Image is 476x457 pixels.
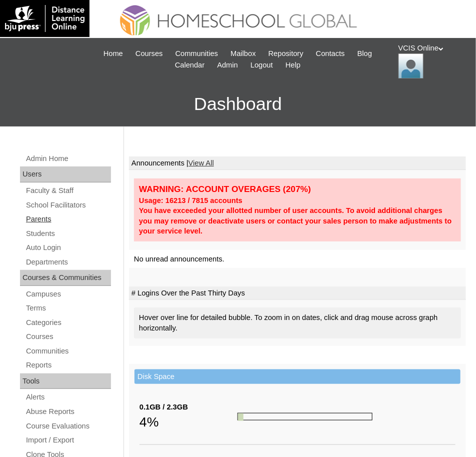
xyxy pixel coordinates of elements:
[25,199,111,211] a: School Facilitators
[280,59,305,71] a: Help
[25,152,111,165] a: Admin Home
[25,359,111,371] a: Reports
[20,373,111,389] div: Tools
[139,402,237,412] div: 0.1GB / 2.3GB
[98,48,128,59] a: Home
[134,307,461,338] div: Hover over line for detailed bubble. To zoom in on dates, click and drag mouse across graph horiz...
[268,48,303,59] span: Repository
[188,159,214,167] a: View All
[139,412,237,432] div: 4%
[134,369,460,384] td: Disk Space
[398,43,466,78] div: VCIS Online
[25,391,111,403] a: Alerts
[25,330,111,343] a: Courses
[217,59,238,71] span: Admin
[25,256,111,268] a: Departments
[25,227,111,240] a: Students
[250,59,273,71] span: Logout
[129,286,466,300] td: # Logins Over the Past Thirty Days
[170,48,223,59] a: Communities
[352,48,377,59] a: Blog
[25,302,111,314] a: Terms
[25,420,111,432] a: Course Evaluations
[212,59,243,71] a: Admin
[316,48,345,59] span: Contacts
[139,196,242,204] strong: Usage: 16213 / 7815 accounts
[398,53,423,78] img: VCIS Online Admin
[20,166,111,182] div: Users
[230,48,256,59] span: Mailbox
[130,48,168,59] a: Courses
[5,5,84,32] img: logo-white.png
[25,241,111,254] a: Auto Login
[25,434,111,446] a: Import / Export
[357,48,372,59] span: Blog
[245,59,278,71] a: Logout
[139,205,456,236] div: You have exceeded your allotted number of user accounts. To avoid additional charges you may remo...
[103,48,123,59] span: Home
[175,59,204,71] span: Calendar
[25,316,111,329] a: Categories
[311,48,350,59] a: Contacts
[285,59,300,71] span: Help
[25,184,111,197] a: Faculty & Staff
[5,81,471,126] h3: Dashboard
[20,270,111,286] div: Courses & Communities
[135,48,163,59] span: Courses
[170,59,209,71] a: Calendar
[139,183,456,195] div: WARNING: ACCOUNT OVERAGES (207%)
[25,345,111,357] a: Communities
[225,48,261,59] a: Mailbox
[175,48,218,59] span: Communities
[129,250,466,268] td: No unread announcements.
[25,405,111,418] a: Abuse Reports
[25,288,111,300] a: Campuses
[263,48,308,59] a: Repository
[25,213,111,225] a: Parents
[129,156,466,170] td: Announcements |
